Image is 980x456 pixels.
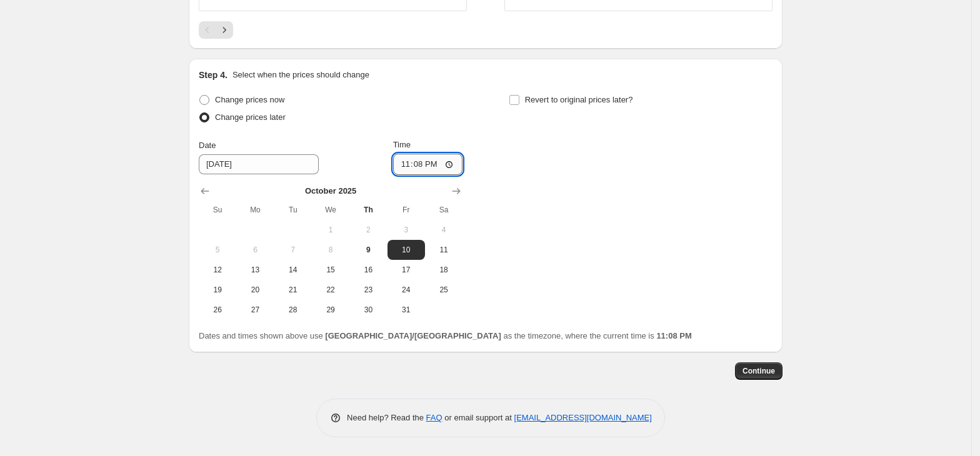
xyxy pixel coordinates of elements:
[354,225,382,235] span: 2
[199,280,236,300] button: Sunday October 19 2025
[204,205,231,215] span: Su
[354,245,382,255] span: 9
[317,305,344,315] span: 29
[656,331,691,340] b: 11:08 PM
[392,245,420,255] span: 10
[430,265,457,275] span: 18
[236,200,274,220] th: Monday
[426,413,442,422] a: FAQ
[430,285,457,295] span: 25
[387,220,425,240] button: Friday October 3 2025
[393,140,411,149] span: Time
[236,260,274,280] button: Monday October 13 2025
[274,240,312,260] button: Tuesday October 7 2025
[354,285,382,295] span: 23
[279,265,307,275] span: 14
[317,265,344,275] span: 15
[312,300,349,320] button: Wednesday October 29 2025
[204,305,231,315] span: 26
[241,205,269,215] span: Mo
[199,69,227,81] h2: Step 4.
[196,182,214,200] button: Show previous month, September 2025
[387,260,425,280] button: Friday October 17 2025
[312,200,349,220] th: Wednesday
[349,240,387,260] button: Today Thursday October 9 2025
[312,280,349,300] button: Wednesday October 22 2025
[199,200,236,220] th: Sunday
[199,331,692,340] span: Dates and times shown above use as the timezone, where the current time is
[392,285,420,295] span: 24
[204,245,231,255] span: 5
[742,366,775,376] span: Continue
[735,362,782,380] button: Continue
[354,305,382,315] span: 30
[199,154,319,174] input: 10/9/2025
[241,245,269,255] span: 6
[312,260,349,280] button: Wednesday October 15 2025
[274,200,312,220] th: Tuesday
[279,245,307,255] span: 7
[354,205,382,215] span: Th
[442,413,514,422] span: or email support at
[199,240,236,260] button: Sunday October 5 2025
[312,220,349,240] button: Wednesday October 1 2025
[392,265,420,275] span: 17
[279,205,307,215] span: Tu
[204,285,231,295] span: 19
[317,205,344,215] span: We
[312,240,349,260] button: Wednesday October 8 2025
[387,280,425,300] button: Friday October 24 2025
[425,280,462,300] button: Saturday October 25 2025
[241,305,269,315] span: 27
[447,182,465,200] button: Show next month, November 2025
[425,220,462,240] button: Saturday October 4 2025
[387,240,425,260] button: Friday October 10 2025
[387,300,425,320] button: Friday October 31 2025
[216,21,233,39] button: Next
[392,305,420,315] span: 31
[430,205,457,215] span: Sa
[274,280,312,300] button: Tuesday October 21 2025
[317,245,344,255] span: 8
[430,245,457,255] span: 11
[425,200,462,220] th: Saturday
[199,260,236,280] button: Sunday October 12 2025
[199,141,216,150] span: Date
[354,265,382,275] span: 16
[349,280,387,300] button: Thursday October 23 2025
[525,95,633,104] span: Revert to original prices later?
[325,331,501,340] b: [GEOGRAPHIC_DATA]/[GEOGRAPHIC_DATA]
[199,300,236,320] button: Sunday October 26 2025
[393,154,463,175] input: 12:00
[317,285,344,295] span: 22
[349,220,387,240] button: Thursday October 2 2025
[349,200,387,220] th: Thursday
[349,300,387,320] button: Thursday October 30 2025
[392,225,420,235] span: 3
[392,205,420,215] span: Fr
[215,95,284,104] span: Change prices now
[430,225,457,235] span: 4
[317,225,344,235] span: 1
[279,305,307,315] span: 28
[425,240,462,260] button: Saturday October 11 2025
[241,265,269,275] span: 13
[241,285,269,295] span: 20
[349,260,387,280] button: Thursday October 16 2025
[232,69,369,81] p: Select when the prices should change
[387,200,425,220] th: Friday
[204,265,231,275] span: 12
[236,240,274,260] button: Monday October 6 2025
[347,413,426,422] span: Need help? Read the
[236,280,274,300] button: Monday October 20 2025
[425,260,462,280] button: Saturday October 18 2025
[215,112,286,122] span: Change prices later
[274,260,312,280] button: Tuesday October 14 2025
[514,413,652,422] a: [EMAIL_ADDRESS][DOMAIN_NAME]
[279,285,307,295] span: 21
[199,21,233,39] nav: Pagination
[274,300,312,320] button: Tuesday October 28 2025
[236,300,274,320] button: Monday October 27 2025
